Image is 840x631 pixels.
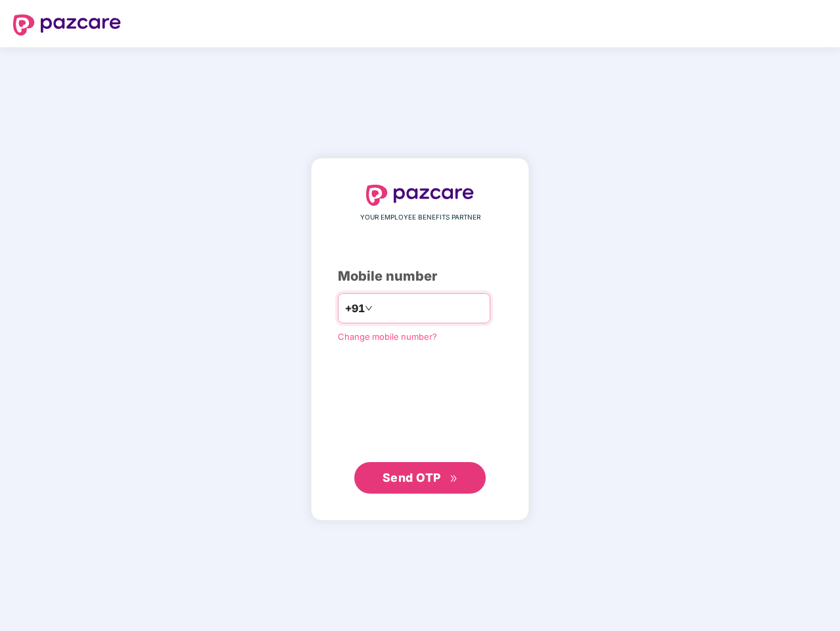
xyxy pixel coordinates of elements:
span: YOUR EMPLOYEE BENEFITS PARTNER [360,212,480,223]
div: Mobile number [338,266,502,287]
span: +91 [345,300,365,317]
span: Send OTP [383,471,441,484]
span: down [365,304,373,312]
a: Change mobile number? [338,331,437,342]
span: double-right [450,475,458,483]
button: Send OTPdouble-right [354,462,486,494]
img: logo [366,185,474,206]
img: logo [13,14,121,35]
